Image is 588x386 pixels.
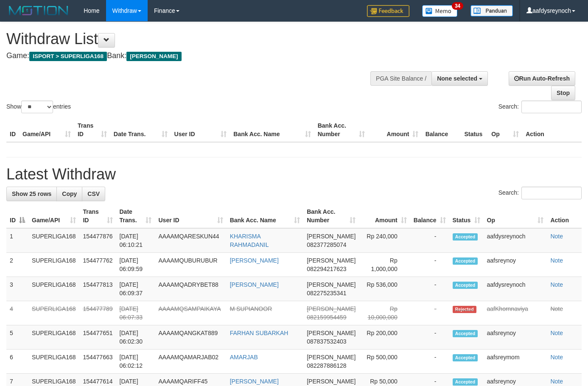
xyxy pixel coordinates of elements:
a: M SUPIANOOR [230,305,272,312]
td: Rp 10,000,000 [359,301,410,325]
input: Search: [521,101,582,113]
th: Game/API [19,118,74,142]
td: SUPERLIGA168 [28,350,79,374]
td: aafKhornnaviya [484,301,547,325]
td: aafdysreynoch [484,277,547,301]
button: None selected [431,71,488,86]
td: Rp 500,000 [359,350,410,374]
td: [DATE] 06:09:59 [116,253,155,277]
a: Note [550,281,563,288]
td: SUPERLIGA168 [28,228,79,253]
span: None selected [437,75,477,82]
img: Button%20Memo.svg [422,5,458,17]
td: Rp 240,000 [359,228,410,253]
th: ID [6,118,19,142]
span: Copy 087837532403 to clipboard [307,338,346,345]
span: Rejected [453,306,476,313]
th: Amount: activate to sort column ascending [359,204,410,228]
th: Balance: activate to sort column ascending [410,204,449,228]
th: Trans ID [74,118,110,142]
td: 4 [6,301,28,325]
span: CSV [87,190,100,197]
span: [PERSON_NAME] [307,257,356,264]
span: [PERSON_NAME] [307,281,356,288]
span: [PERSON_NAME] [307,378,356,385]
td: SUPERLIGA168 [28,301,79,325]
th: Bank Acc. Number [314,118,368,142]
span: Accepted [453,257,478,265]
span: Copy 082275235341 to clipboard [307,290,346,296]
a: Stop [551,86,575,100]
td: - [410,325,449,350]
a: FARHAN SUBARKAH [230,330,288,336]
td: 154477651 [79,325,116,350]
span: Copy 082287886128 to clipboard [307,362,346,369]
span: Show 25 rows [12,190,51,197]
img: panduan.png [470,5,513,17]
span: [PERSON_NAME] [307,233,356,240]
td: AAAAMQUBURUBUR [155,253,226,277]
th: Status: activate to sort column ascending [449,204,484,228]
a: Note [550,257,563,264]
a: Show 25 rows [6,187,57,201]
h1: Latest Withdraw [6,166,582,183]
td: AAAAMQADRYBET88 [155,277,226,301]
td: 2 [6,253,28,277]
td: Rp 1,000,000 [359,253,410,277]
label: Search: [498,187,582,199]
td: aafsreynoy [484,253,547,277]
span: Accepted [453,378,478,386]
h4: Game: Bank: [6,52,384,60]
td: AAAAMQAMARJAB02 [155,350,226,374]
input: Search: [521,187,582,199]
div: PGA Site Balance / [370,71,431,86]
td: 6 [6,350,28,374]
td: - [410,228,449,253]
span: Accepted [453,282,478,289]
img: Feedback.jpg [367,5,409,17]
td: Rp 536,000 [359,277,410,301]
span: [PERSON_NAME] [307,330,356,336]
span: [PERSON_NAME] [126,52,181,61]
h1: Withdraw List [6,31,384,48]
td: [DATE] 06:02:12 [116,350,155,374]
span: Accepted [453,233,478,241]
td: [DATE] 06:09:37 [116,277,155,301]
td: [DATE] 06:10:21 [116,228,155,253]
a: Note [550,378,563,385]
a: Note [550,233,563,240]
th: Trans ID: activate to sort column ascending [79,204,116,228]
td: 154477762 [79,253,116,277]
a: Note [550,305,563,312]
th: Amount [368,118,422,142]
td: 1 [6,228,28,253]
td: [DATE] 06:02:30 [116,325,155,350]
th: Balance [422,118,461,142]
td: AAAAMQARESKUN44 [155,228,226,253]
td: 154477876 [79,228,116,253]
a: [PERSON_NAME] [230,378,279,385]
th: Bank Acc. Name [230,118,314,142]
td: 154477663 [79,350,116,374]
a: Note [550,354,563,361]
td: 154477789 [79,301,116,325]
td: - [410,277,449,301]
span: [PERSON_NAME] [307,305,356,312]
a: AMARJAB [230,354,258,361]
a: KHARISMA RAHMADANIL [230,233,269,248]
td: AAAAMQSAMPAIKAYA [155,301,226,325]
span: Copy 082159954459 to clipboard [307,314,346,321]
span: ISPORT > SUPERLIGA168 [29,52,107,61]
td: 154477813 [79,277,116,301]
td: 3 [6,277,28,301]
td: aafsreynoy [484,325,547,350]
td: AAAAMQANGKAT889 [155,325,226,350]
a: [PERSON_NAME] [230,257,279,264]
span: [PERSON_NAME] [307,354,356,361]
th: Op: activate to sort column ascending [484,204,547,228]
td: - [410,350,449,374]
span: Copy [62,190,77,197]
td: SUPERLIGA168 [28,325,79,350]
label: Show entries [6,101,71,113]
th: User ID [171,118,230,142]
